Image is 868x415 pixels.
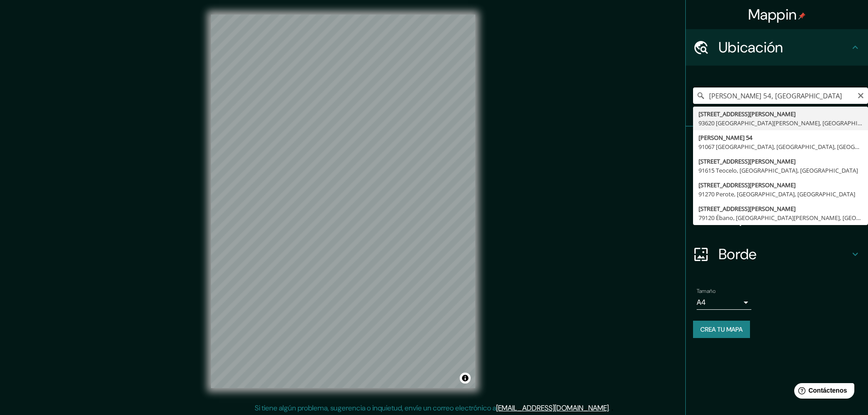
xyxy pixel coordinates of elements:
div: Ubicación [686,29,868,66]
font: Borde [719,245,757,264]
a: [EMAIL_ADDRESS][DOMAIN_NAME] [496,403,609,413]
img: pin-icon.png [798,12,806,20]
font: Crea tu mapa [700,325,743,333]
font: . [609,403,610,413]
input: Elige tu ciudad o zona [693,87,868,104]
font: Si tiene algún problema, sugerencia o inquietud, envíe un correo electrónico a [255,403,496,413]
font: [STREET_ADDRESS][PERSON_NAME] [699,157,796,165]
div: A4 [697,295,751,310]
font: [STREET_ADDRESS][PERSON_NAME] [699,181,796,189]
font: Mappin [748,5,797,24]
font: Ubicación [719,38,783,57]
font: [STREET_ADDRESS][PERSON_NAME] [699,205,796,213]
div: Estilo [686,163,868,200]
font: A4 [697,297,706,307]
iframe: Lanzador de widgets de ayuda [787,379,858,405]
font: . [610,403,611,413]
font: 91270 Perote, [GEOGRAPHIC_DATA], [GEOGRAPHIC_DATA] [699,190,855,198]
div: Borde [686,236,868,272]
div: Patas [686,127,868,163]
font: [STREET_ADDRESS][PERSON_NAME] [699,110,796,118]
font: [PERSON_NAME] 54 [699,133,752,142]
font: . [611,403,613,413]
button: Activar o desactivar atribución [460,373,471,384]
font: 91615 Teocelo, [GEOGRAPHIC_DATA], [GEOGRAPHIC_DATA] [699,166,858,174]
div: Disposición [686,200,868,236]
canvas: Mapa [211,15,475,388]
button: Claro [857,91,864,99]
font: Tamaño [697,287,715,295]
button: Crea tu mapa [693,321,750,338]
